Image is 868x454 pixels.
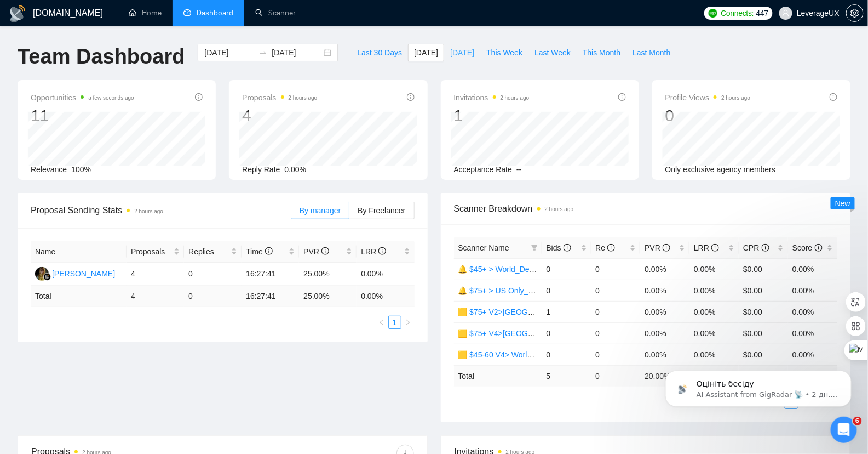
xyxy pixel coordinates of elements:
[71,165,91,174] span: 100%
[542,344,591,365] td: 0
[454,365,542,387] td: Total
[788,344,837,365] td: 0.00%
[242,286,299,307] td: 16:27:41
[739,322,788,344] td: $0.00
[835,199,850,208] span: New
[665,165,776,174] span: Only exclusive agency members
[739,301,788,322] td: $0.00
[591,301,641,322] td: 0
[31,286,127,307] td: Total
[591,365,641,387] td: 0
[756,7,768,19] span: 447
[640,280,689,301] td: 0.00%
[361,247,386,256] span: LRR
[454,105,530,126] div: 1
[665,105,751,126] div: 0
[694,243,719,252] span: LRR
[542,365,591,387] td: 5
[480,44,528,61] button: This Week
[711,244,719,252] span: info-circle
[127,263,184,286] td: 4
[831,417,857,443] iframe: Intercom live chat
[31,203,291,217] span: Proposal Sending Stats
[788,301,837,322] td: 0.00%
[542,280,591,301] td: 0
[596,243,616,252] span: Re
[405,319,411,326] span: right
[454,91,530,104] span: Invitations
[285,165,307,174] span: 0.00%
[626,44,676,61] button: Last Month
[242,165,280,174] span: Reply Rate
[788,258,837,280] td: 0.00%
[458,350,674,359] a: 🟨 $45-60 V4> World_Design+Dev_Antony-Front-End_General
[542,322,591,344] td: 0
[591,344,641,365] td: 0
[689,322,739,344] td: 0.00%
[564,244,571,252] span: info-circle
[454,165,513,174] span: Acceptance Rate
[547,243,571,252] span: Bids
[583,47,620,59] span: This Month
[739,280,788,301] td: $0.00
[762,244,769,252] span: info-circle
[531,245,538,251] span: filter
[300,206,341,215] span: By manager
[131,246,171,258] span: Proposals
[127,241,184,263] th: Proposals
[52,268,115,280] div: [PERSON_NAME]
[197,8,233,18] span: Dashboard
[788,322,837,344] td: 0.00%
[31,165,67,174] span: Relevance
[633,47,670,59] span: Last Month
[18,44,185,70] h1: Team Dashboard
[640,365,689,387] td: 20.00 %
[184,286,242,307] td: 0
[640,344,689,365] td: 0.00%
[408,44,444,61] button: [DATE]
[782,9,790,17] span: user
[709,9,717,18] img: upwork-logo.png
[35,269,115,277] a: NK[PERSON_NAME]
[184,263,242,286] td: 0
[358,206,405,215] span: By Freelancer
[458,265,594,274] a: 🔔 $45+ > World_Design+Dev_General
[542,301,591,322] td: 1
[289,95,318,101] time: 2 hours ago
[242,263,299,286] td: 16:27:41
[792,243,822,252] span: Score
[31,91,134,104] span: Opportunities
[665,91,751,104] span: Profile Views
[375,316,388,329] li: Previous Page
[788,280,837,301] td: 0.00%
[401,316,415,329] button: right
[577,44,626,61] button: This Month
[357,286,414,307] td: 0.00 %
[847,9,863,18] span: setting
[31,241,127,263] th: Name
[378,247,386,255] span: info-circle
[31,105,134,126] div: 11
[299,263,357,286] td: 25.00%
[529,240,540,256] span: filter
[184,241,242,263] th: Replies
[258,48,267,57] span: to
[246,247,272,256] span: Time
[357,263,414,286] td: 0.00%
[242,105,317,126] div: 4
[689,301,739,322] td: 0.00%
[721,7,754,19] span: Connects:
[591,322,641,344] td: 0
[607,244,615,252] span: info-circle
[407,93,415,101] span: info-circle
[321,247,329,255] span: info-circle
[528,44,577,61] button: Last Week
[258,48,267,57] span: swap-right
[454,202,838,215] span: Scanner Breakdown
[43,273,51,281] img: gigradar-bm.png
[388,316,401,329] li: 1
[689,280,739,301] td: 0.00%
